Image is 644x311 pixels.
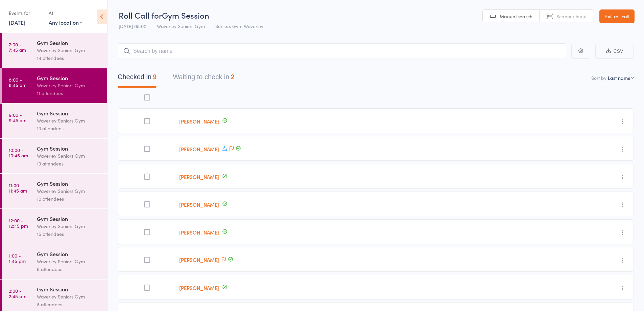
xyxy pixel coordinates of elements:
[37,46,101,54] div: Waverley Seniors Gym
[2,174,107,208] a: 11:00 -11:45 amGym SessionWaverley Seniors Gym10 attendees
[37,258,101,265] div: Waverley Seniors Gym
[37,301,101,308] div: 8 attendees
[37,285,101,293] div: Gym Session
[49,7,82,19] div: At
[37,117,101,125] div: Waverley Seniors Gym
[37,180,101,187] div: Gym Session
[591,74,606,81] label: Sort by
[37,74,101,82] div: Gym Session
[37,145,101,152] div: Gym Session
[9,147,28,158] time: 10:00 - 10:45 am
[2,209,107,244] a: 12:00 -12:45 pmGym SessionWaverley Seniors Gym15 attendees
[118,43,566,59] input: Search by name
[595,44,634,59] button: CSV
[37,152,101,160] div: Waverley Seniors Gym
[37,160,101,168] div: 13 attendees
[37,187,101,195] div: Waverley Seniors Gym
[37,109,101,117] div: Gym Session
[179,146,219,153] a: [PERSON_NAME]
[37,39,101,46] div: Gym Session
[2,33,107,68] a: 7:00 -7:45 amGym SessionWaverley Seniors Gym14 attendees
[2,244,107,279] a: 1:00 -1:45 pmGym SessionWaverley Seniors Gym8 attendees
[9,42,26,52] time: 7:00 - 7:45 am
[37,195,101,203] div: 10 attendees
[2,139,107,173] a: 10:00 -10:45 amGym SessionWaverley Seniors Gym13 attendees
[37,222,101,230] div: Waverley Seniors Gym
[9,19,25,26] a: [DATE]
[9,253,26,264] time: 1:00 - 1:45 pm
[118,70,157,88] button: Checked in9
[37,230,101,238] div: 15 attendees
[556,13,587,20] span: Scanner input
[37,293,101,301] div: Waverley Seniors Gym
[215,23,263,29] span: Seniors Gym Waverley
[179,256,219,263] a: [PERSON_NAME]
[9,182,27,193] time: 11:00 - 11:45 am
[179,229,219,236] a: [PERSON_NAME]
[37,54,101,62] div: 14 attendees
[9,218,28,228] time: 12:00 - 12:45 pm
[231,73,234,81] div: 2
[37,215,101,222] div: Gym Session
[49,19,82,26] div: Any location
[608,74,630,81] div: Last name
[162,9,209,21] span: Gym Session
[179,118,219,125] a: [PERSON_NAME]
[179,284,219,291] a: [PERSON_NAME]
[37,250,101,258] div: Gym Session
[9,77,26,88] time: 8:00 - 8:45 am
[2,104,107,138] a: 9:00 -9:45 amGym SessionWaverley Seniors Gym13 attendees
[37,89,101,97] div: 11 attendees
[500,13,532,20] span: Manual search
[37,82,101,89] div: Waverley Seniors Gym
[173,70,234,88] button: Waiting to check in2
[37,265,101,273] div: 8 attendees
[157,23,205,29] span: Waverley Seniors Gym
[119,9,162,21] span: Roll Call for
[179,201,219,208] a: [PERSON_NAME]
[119,23,146,29] span: [DATE] 08:00
[2,68,107,103] a: 8:00 -8:45 amGym SessionWaverley Seniors Gym11 attendees
[9,112,26,123] time: 9:00 - 9:45 am
[9,288,26,299] time: 2:00 - 2:45 pm
[9,7,42,19] div: Events for
[153,73,157,81] div: 9
[37,125,101,132] div: 13 attendees
[179,173,219,180] a: [PERSON_NAME]
[599,9,635,23] a: Exit roll call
